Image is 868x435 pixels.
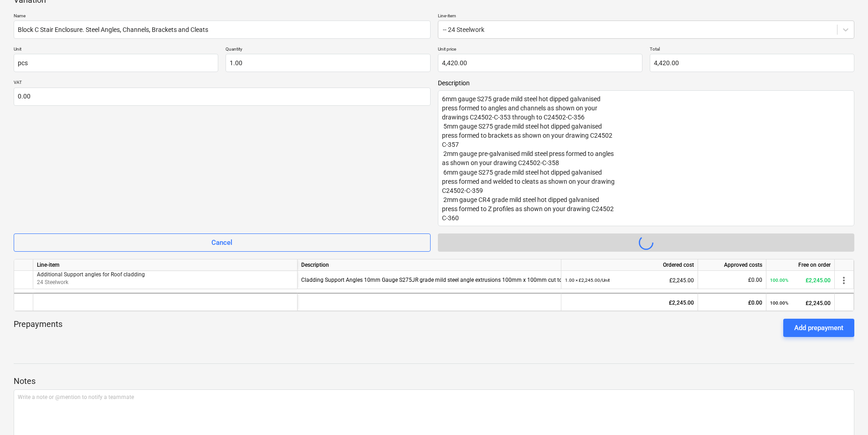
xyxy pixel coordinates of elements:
[301,271,557,289] div: Cladding Support Angles 10mm Gauge S275JR grade mild steel angle extrusions 100mm x 100mm cut to ...
[770,300,788,306] small: 100.00%
[702,294,762,312] div: £0.00
[37,280,68,286] span: 24 Steelwork
[14,79,431,87] p: VAT
[770,278,788,283] small: 100.00%
[298,259,561,271] div: Description
[37,271,145,278] span: Additional Support angles for Roof cladding
[14,13,431,21] p: Name
[14,233,431,252] button: Cancel
[565,271,694,290] div: £2,245.00
[650,46,854,54] p: Total
[33,259,298,271] div: Line-item
[14,319,62,337] p: Prepayments
[438,13,855,21] p: Line-item
[14,376,854,387] p: Notes
[438,79,855,87] span: Description
[783,319,854,337] button: Add prepayment
[702,271,762,289] div: £0.00
[822,391,868,435] iframe: Chat Widget
[14,46,218,54] p: Unit
[211,237,232,249] div: Cancel
[561,259,698,271] div: Ordered cost
[226,46,430,54] p: Quantity
[838,275,849,286] span: more_vert
[794,322,843,334] div: Add prepayment
[438,90,855,226] textarea: 6mm gauge S275 grade mild steel hot dipped galvanised press formed to angles and channels as show...
[565,278,610,283] small: 1.00 × £2,245.00 / Unit
[770,294,831,312] div: £2,245.00
[438,46,642,54] p: Unit price
[565,294,694,312] div: £2,245.00
[698,259,766,271] div: Approved costs
[770,271,831,290] div: £2,245.00
[766,259,835,271] div: Free on order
